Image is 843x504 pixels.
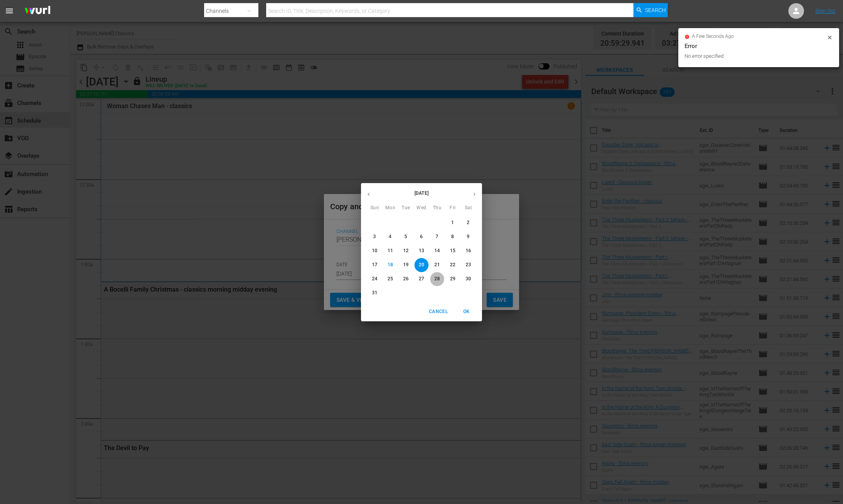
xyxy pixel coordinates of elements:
button: 21 [430,258,444,272]
span: Sun [368,204,382,212]
p: 20 [419,262,424,268]
button: 11 [383,244,397,258]
p: 11 [388,248,393,254]
a: Sign Out [815,8,836,14]
div: Error [685,41,833,51]
button: 30 [461,272,475,286]
button: 22 [446,258,460,272]
p: 7 [436,233,438,240]
p: 26 [403,276,409,282]
button: 4 [383,230,397,244]
button: 27 [414,272,429,286]
p: 18 [388,262,393,268]
button: 2 [461,216,475,230]
span: Wed [414,204,429,212]
button: 16 [461,244,475,258]
img: ans4CAIJ8jUAAAAAAAAAAAAAAAAAAAAAAAAgQb4GAAAAAAAAAAAAAAAAAAAAAAAAJMjXAAAAAAAAAAAAAAAAAAAAAAAAgAT5G... [19,2,56,20]
button: 9 [461,230,475,244]
button: 24 [368,272,382,286]
button: 29 [446,272,460,286]
p: 17 [372,262,377,268]
p: [DATE] [376,190,467,197]
p: 31 [372,290,377,296]
span: Cancel [429,308,448,316]
span: Sat [461,204,475,212]
button: 23 [461,258,475,272]
button: 18 [383,258,397,272]
p: 16 [466,248,471,254]
button: 12 [399,244,413,258]
button: 7 [430,230,444,244]
button: 6 [414,230,429,244]
span: OK [457,308,476,316]
button: 17 [368,258,382,272]
button: 19 [399,258,413,272]
button: Cancel [426,305,451,318]
span: Search [645,3,666,17]
p: 15 [450,248,455,254]
button: 5 [399,230,413,244]
span: Mon [383,204,397,212]
button: 8 [446,230,460,244]
p: 8 [451,233,454,240]
span: Tue [399,204,413,212]
button: 28 [430,272,444,286]
p: 5 [404,233,407,240]
p: 19 [403,262,409,268]
button: 20 [414,258,429,272]
p: 27 [419,276,424,282]
button: 25 [383,272,397,286]
p: 28 [434,276,440,282]
p: 25 [388,276,393,282]
p: 24 [372,276,377,282]
p: 4 [389,233,391,240]
button: 26 [399,272,413,286]
span: menu [5,6,14,16]
p: 1 [451,219,454,226]
p: 9 [467,233,470,240]
p: 23 [466,262,471,268]
p: 13 [419,248,424,254]
p: 6 [420,233,423,240]
p: 10 [372,248,377,254]
button: 1 [446,216,460,230]
p: 3 [373,233,376,240]
button: 3 [368,230,382,244]
span: a few seconds ago [692,34,734,40]
button: 14 [430,244,444,258]
p: 22 [450,262,455,268]
p: 12 [403,248,409,254]
div: No error specified [685,52,825,60]
span: Fri [446,204,460,212]
button: 31 [368,286,382,300]
p: 29 [450,276,455,282]
button: OK [454,305,479,318]
p: 30 [466,276,471,282]
button: 10 [368,244,382,258]
button: 15 [446,244,460,258]
span: Thu [430,204,444,212]
p: 21 [434,262,440,268]
p: 14 [434,248,440,254]
button: 13 [414,244,429,258]
p: 2 [467,219,470,226]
